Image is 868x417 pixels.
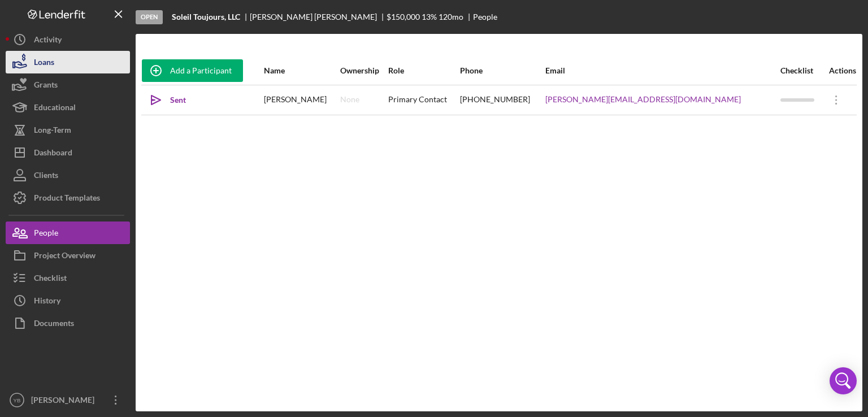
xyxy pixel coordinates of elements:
[34,96,76,121] div: Educational
[6,389,130,411] button: YB[PERSON_NAME]
[473,12,497,21] div: People
[34,267,67,292] div: Checklist
[172,12,240,21] b: Soleil Toujours, LLC
[142,59,243,82] button: Add a Participant
[6,289,130,312] button: History
[780,66,821,75] div: Checklist
[6,164,130,186] button: Clients
[14,397,21,403] text: YB
[6,312,130,335] button: Documents
[34,186,100,212] div: Product Templates
[6,267,130,289] button: Checklist
[250,12,387,21] div: [PERSON_NAME] [PERSON_NAME]
[6,28,130,51] button: Activity
[34,141,72,167] div: Dashboard
[545,95,741,104] a: [PERSON_NAME][EMAIL_ADDRESS][DOMAIN_NAME]
[6,141,130,164] button: Dashboard
[34,73,58,99] div: Grants
[388,66,459,75] div: Role
[340,95,359,104] div: None
[170,89,186,111] div: Sent
[340,66,387,75] div: Ownership
[34,289,60,315] div: History
[264,66,339,75] div: Name
[34,28,62,54] div: Activity
[388,86,459,114] div: Primary Contact
[34,51,54,76] div: Loans
[34,312,74,337] div: Documents
[264,86,339,114] div: [PERSON_NAME]
[6,73,130,96] button: Grants
[28,389,102,414] div: [PERSON_NAME]
[460,66,544,75] div: Phone
[142,89,197,111] button: Sent
[6,244,130,267] button: Project Overview
[439,12,463,21] div: 120 mo
[830,367,857,394] div: Open Intercom Messenger
[136,10,163,24] div: Open
[34,244,96,270] div: Project Overview
[6,51,130,73] button: Loans
[34,164,58,189] div: Clients
[460,86,544,114] div: [PHONE_NUMBER]
[6,186,130,209] button: Product Templates
[34,221,58,247] div: People
[422,12,437,21] div: 13 %
[545,66,779,75] div: Email
[34,119,71,144] div: Long-Term
[170,59,232,82] div: Add a Participant
[822,66,856,75] div: Actions
[6,221,130,244] button: People
[6,119,130,141] button: Long-Term
[6,96,130,119] button: Educational
[387,12,420,21] span: $150,000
